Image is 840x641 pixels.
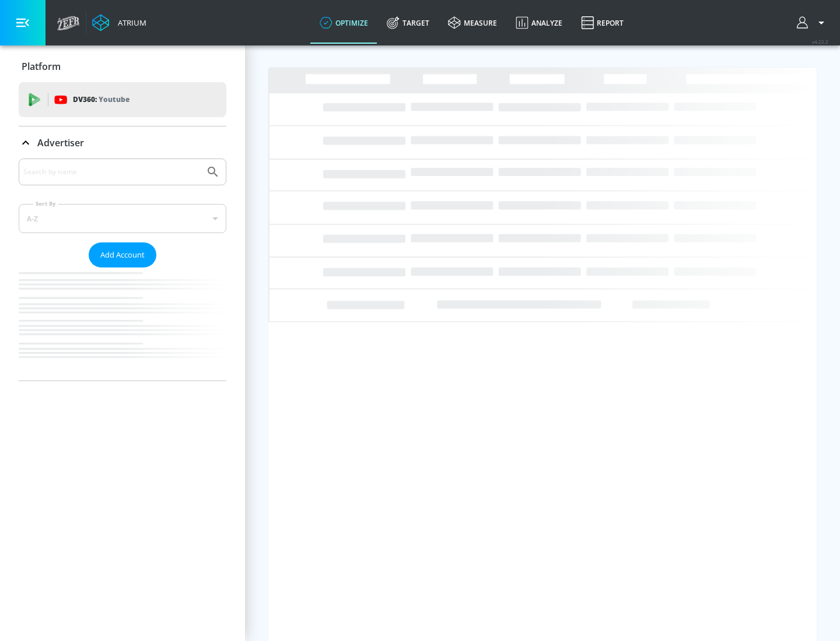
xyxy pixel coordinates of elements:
[113,17,146,28] div: Atrium
[439,2,506,44] a: measure
[506,2,572,44] a: Analyze
[89,242,156,267] button: Add Account
[73,93,129,106] p: DV360:
[19,159,226,381] div: Advertiser
[37,136,84,149] p: Advertiser
[812,38,828,45] span: v 4.22.2
[100,248,145,262] span: Add Account
[572,2,633,44] a: Report
[92,14,146,31] a: Atrium
[23,164,200,179] input: Search by name
[310,2,377,44] a: optimize
[19,204,226,233] div: A-Z
[19,267,226,381] nav: list of Advertiser
[33,200,58,207] label: Sort By
[19,82,226,117] div: DV360: Youtube
[19,50,226,83] div: Platform
[22,60,61,73] p: Platform
[99,93,129,105] p: Youtube
[19,126,226,159] div: Advertiser
[377,2,439,44] a: Target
